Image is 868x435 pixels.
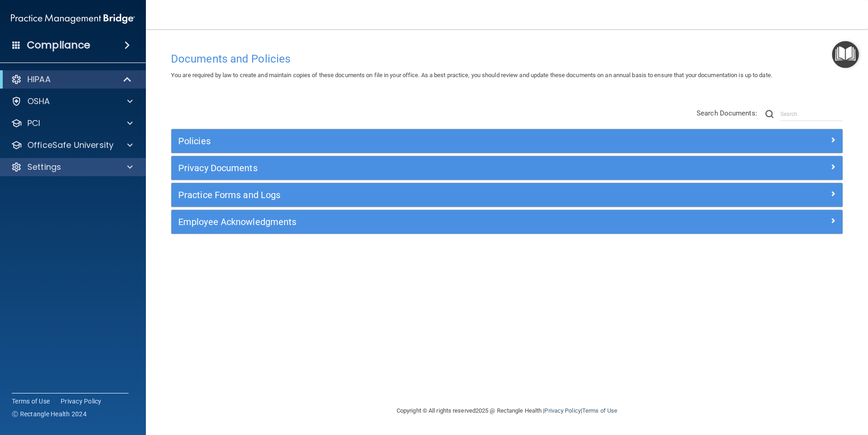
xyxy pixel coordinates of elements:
a: Practice Forms and Logs [178,188,836,202]
h5: Privacy Documents [178,163,668,173]
button: Open Resource Center [832,41,859,68]
h5: Practice Forms and Logs [178,190,668,200]
span: Search Documents: [697,109,757,117]
a: Privacy Documents [178,161,836,175]
a: Terms of Use [582,407,617,414]
p: OSHA [27,96,50,107]
a: PCI [11,118,133,129]
p: PCI [27,118,40,129]
span: You are required by law to create and maintain copies of these documents on file in your office. ... [171,72,772,79]
img: ic-search.3b580494.png [765,110,774,118]
a: Privacy Policy [61,397,102,406]
a: OfficeSafe University [11,140,133,151]
h4: Documents and Policies [171,53,843,65]
p: OfficeSafe University [27,140,114,151]
a: Terms of Use [12,397,50,406]
a: Policies [178,134,836,148]
a: Privacy Policy [544,407,580,414]
a: Employee Acknowledgments [178,215,836,229]
p: Settings [27,162,61,173]
a: HIPAA [11,74,132,85]
div: Copyright © All rights reserved 2025 @ Rectangle Health | | [341,396,673,425]
h5: Employee Acknowledgments [178,217,668,227]
h5: Policies [178,136,668,146]
img: PMB logo [11,10,135,28]
span: Ⓒ Rectangle Health 2024 [12,409,87,419]
a: OSHA [11,96,133,107]
input: Search [780,107,843,121]
p: HIPAA [27,74,51,85]
a: Settings [11,162,133,173]
h4: Compliance [27,39,90,52]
